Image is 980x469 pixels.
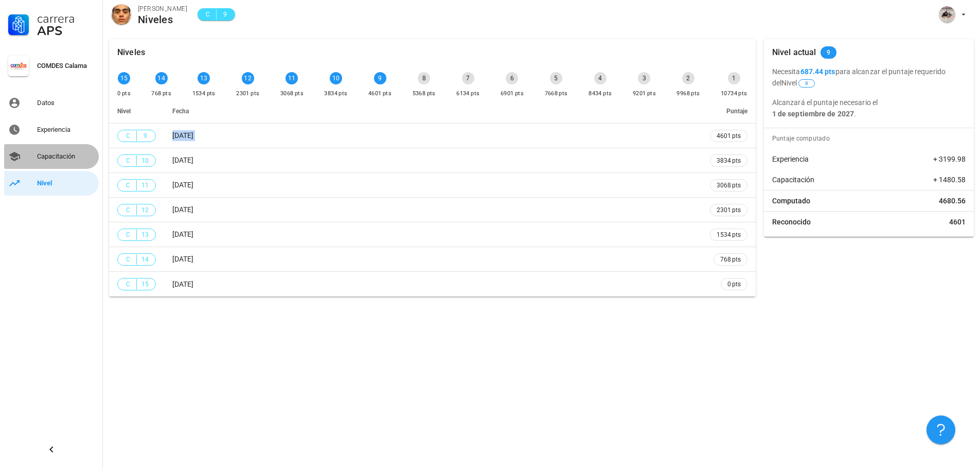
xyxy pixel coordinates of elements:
span: 3834 pts [717,155,741,166]
span: 9 [141,131,149,141]
a: Nivel [4,171,99,196]
p: Necesita para alcanzar el puntaje requerido del [772,66,966,89]
span: 10 [141,155,149,166]
div: Niveles [138,14,187,25]
div: avatar [111,4,132,25]
div: 12 [242,72,254,84]
span: 4601 [949,217,966,227]
span: C [124,180,132,190]
span: Nivel [117,108,131,115]
span: Puntaje [726,108,747,115]
span: C [124,131,132,141]
span: C [204,9,212,20]
div: Niveles [117,39,145,66]
span: C [124,205,132,215]
div: 1 [728,72,740,84]
span: 4680.56 [939,196,966,206]
span: Experiencia [772,154,809,164]
div: 5 [550,72,562,84]
div: 768 pts [151,89,171,99]
div: Experiencia [37,126,95,134]
span: 15 [141,279,149,289]
div: 5368 pts [413,89,436,99]
a: Datos [4,91,99,115]
span: 2301 pts [717,205,741,215]
span: [DATE] [172,230,193,238]
div: 7668 pts [545,89,568,99]
div: Datos [37,99,95,107]
span: + 1480.58 [933,175,966,185]
div: 14 [155,72,168,84]
span: 12 [141,205,149,215]
span: Reconocido [772,217,811,227]
span: 11 [141,180,149,190]
div: 6 [506,72,518,84]
span: C [124,230,132,240]
span: Capacitación [772,175,814,185]
span: 9 [827,46,830,59]
b: 1 de septiembre de 2027 [772,110,854,118]
span: [DATE] [172,205,193,214]
span: C [124,279,132,289]
span: C [124,155,132,166]
div: 10 [330,72,342,84]
span: C [124,254,132,265]
div: 3 [638,72,650,84]
th: Nivel [109,99,164,124]
span: [DATE] [172,280,193,288]
span: 3068 pts [717,180,741,190]
div: 13 [198,72,210,84]
span: 0 pts [727,279,741,289]
div: Nivel actual [772,39,816,66]
div: 8434 pts [589,89,612,99]
div: 11 [286,72,298,84]
b: 687.44 pts [800,67,835,76]
div: 1534 pts [192,89,216,99]
div: 6901 pts [501,89,524,99]
span: 1534 pts [717,230,741,240]
div: [PERSON_NAME] [138,4,187,14]
span: [DATE] [172,255,193,263]
div: APS [37,25,95,37]
div: 3068 pts [280,89,304,99]
div: 4601 pts [368,89,391,99]
th: Fecha [164,99,702,124]
span: 768 pts [720,254,741,265]
span: 9 [221,9,229,20]
span: [DATE] [172,156,193,164]
div: 7 [462,72,474,84]
span: Nivel [781,79,816,87]
span: 4601 pts [717,131,741,141]
div: Carrera [37,12,95,25]
div: 0 pts [117,89,131,99]
div: 10734 pts [721,89,747,99]
div: 8 [418,72,430,84]
th: Puntaje [702,99,756,124]
div: 9 [374,72,386,84]
div: avatar [939,6,955,23]
p: Alcanzará el puntaje necesario el . [772,97,966,119]
span: [DATE] [172,181,193,189]
span: Fecha [172,108,189,115]
div: COMDES Calama [37,62,95,70]
div: 9201 pts [633,89,656,99]
span: + 3199.98 [933,154,966,164]
span: Computado [772,196,810,206]
a: Experiencia [4,117,99,142]
span: 13 [141,230,149,240]
div: 2 [682,72,694,84]
span: [DATE] [172,131,193,140]
div: 3834 pts [324,89,347,99]
div: 15 [118,72,130,84]
span: 14 [141,254,149,265]
div: 2301 pts [236,89,259,99]
div: Nivel [37,179,95,187]
span: 8 [805,80,808,87]
div: Puntaje computado [768,128,974,149]
div: 4 [594,72,607,84]
div: Capacitación [37,152,95,161]
div: 6134 pts [456,89,479,99]
a: Capacitación [4,144,99,169]
div: 9968 pts [676,89,700,99]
